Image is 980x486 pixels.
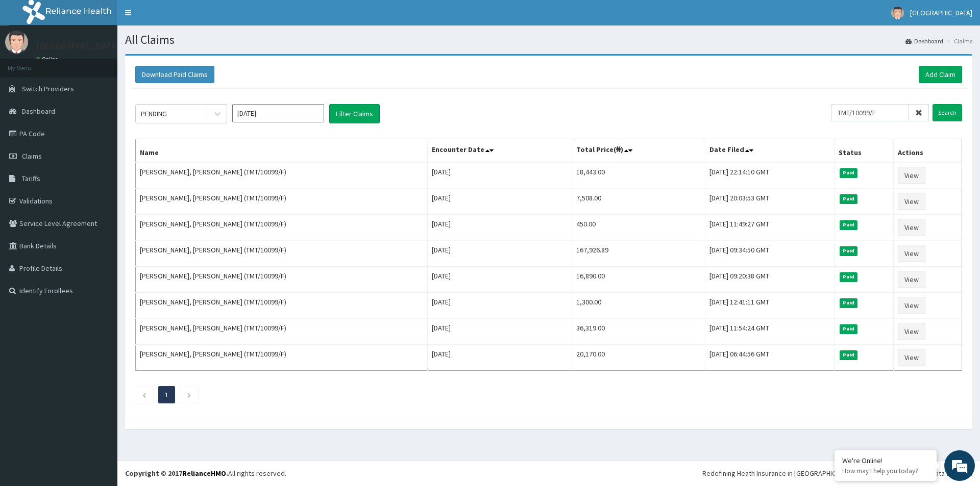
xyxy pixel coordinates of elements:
a: View [898,219,925,236]
td: [DATE] 06:44:56 GMT [705,345,834,371]
td: [DATE] 20:03:53 GMT [705,189,834,215]
a: Add Claim [919,66,962,83]
span: Claims [22,151,42,161]
span: Switch Providers [22,84,74,93]
td: 16,890.00 [572,267,705,293]
td: [DATE] [428,241,572,267]
input: Select Month and Year [232,104,324,122]
a: Page 1 is your current page [165,390,168,399]
td: [PERSON_NAME], [PERSON_NAME] (TMT/10099/F) [136,293,428,319]
td: [DATE] 11:49:27 GMT [705,215,834,241]
td: 1,300.00 [572,293,705,319]
h1: All Claims [125,33,972,46]
span: Dashboard [22,107,55,116]
td: [DATE] [428,215,572,241]
td: 450.00 [572,215,705,241]
span: Paid [840,194,858,203]
td: [DATE] [428,267,572,293]
a: Online [36,56,60,63]
th: Actions [894,139,962,163]
td: [PERSON_NAME], [PERSON_NAME] (TMT/10099/F) [136,189,428,215]
th: Name [136,139,428,163]
input: Search [933,104,962,121]
td: [DATE] [428,319,572,345]
a: View [898,349,925,366]
td: [DATE] 09:34:50 GMT [705,241,834,267]
td: 36,319.00 [572,319,705,345]
td: 18,443.00 [572,162,705,189]
span: Paid [840,220,858,229]
span: Paid [840,324,858,334]
a: Next page [187,390,191,399]
img: User Image [5,31,28,54]
span: Paid [840,272,858,282]
td: [DATE] [428,162,572,189]
a: View [898,271,925,288]
td: [PERSON_NAME], [PERSON_NAME] (TMT/10099/F) [136,345,428,371]
td: [PERSON_NAME], [PERSON_NAME] (TMT/10099/F) [136,319,428,345]
button: Download Paid Claims [135,66,214,83]
div: Redefining Heath Insurance in [GEOGRAPHIC_DATA] using Telemedicine and Data Science! [702,468,972,478]
a: View [898,193,925,210]
div: PENDING [141,109,167,119]
td: [DATE] 12:41:11 GMT [705,293,834,319]
span: Paid [840,168,858,177]
td: [PERSON_NAME], [PERSON_NAME] (TMT/10099/F) [136,162,428,189]
span: Tariffs [22,174,40,183]
td: [DATE] [428,293,572,319]
span: Paid [840,350,858,360]
td: 167,926.89 [572,241,705,267]
td: 20,170.00 [572,345,705,371]
p: How may I help you today? [842,467,929,475]
td: [DATE] 09:20:38 GMT [705,267,834,293]
a: View [898,245,925,262]
a: View [898,297,925,314]
p: [GEOGRAPHIC_DATA] [36,41,120,50]
td: 7,508.00 [572,189,705,215]
td: [PERSON_NAME], [PERSON_NAME] (TMT/10099/F) [136,241,428,267]
th: Encounter Date [428,139,572,163]
button: Filter Claims [329,104,380,123]
strong: Copyright © 2017 . [125,469,228,478]
img: User Image [891,7,904,19]
td: [DATE] 11:54:24 GMT [705,319,834,345]
td: [DATE] [428,189,572,215]
input: Search by HMO ID [831,104,909,121]
a: View [898,167,925,184]
footer: All rights reserved. [117,460,980,486]
span: Paid [840,246,858,255]
li: Claims [944,37,972,45]
a: Previous page [142,390,146,399]
td: [PERSON_NAME], [PERSON_NAME] (TMT/10099/F) [136,267,428,293]
th: Date Filed [705,139,834,163]
td: [DATE] 22:14:10 GMT [705,162,834,189]
th: Status [834,139,894,163]
a: Dashboard [905,37,943,45]
a: View [898,323,925,340]
span: [GEOGRAPHIC_DATA] [910,8,972,17]
a: RelianceHMO [182,469,226,478]
div: We're Online! [842,456,929,465]
th: Total Price(₦) [572,139,705,163]
td: [DATE] [428,345,572,371]
span: Paid [840,298,858,308]
td: [PERSON_NAME], [PERSON_NAME] (TMT/10099/F) [136,215,428,241]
